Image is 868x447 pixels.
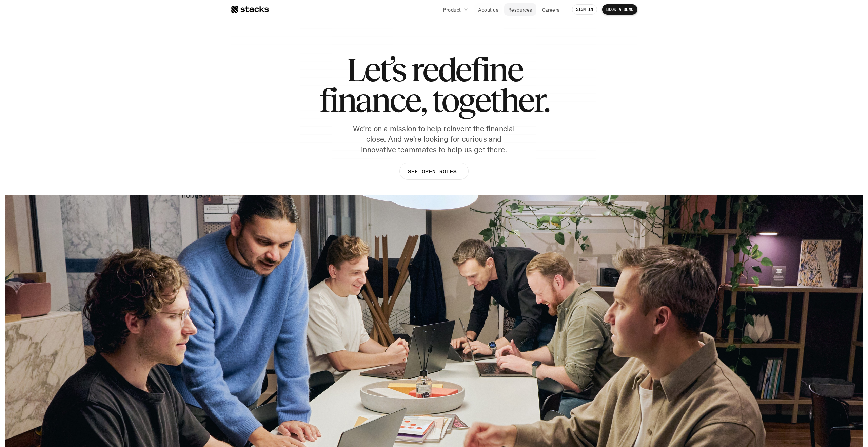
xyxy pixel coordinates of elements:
[576,7,593,12] p: SIGN IN
[572,4,597,15] a: SIGN IN
[443,6,461,13] p: Product
[538,3,564,16] a: Careers
[542,6,560,13] p: Careers
[408,167,457,176] p: SEE OPEN ROLES
[349,123,519,155] p: We’re on a mission to help reinvent the financial close. And we’re looking for curious and innova...
[478,6,498,13] p: About us
[606,7,633,12] p: BOOK A DEMO
[602,4,637,15] a: BOOK A DEMO
[399,163,469,180] a: SEE OPEN ROLES
[319,54,549,115] h1: Let’s redefine finance, together.
[474,3,502,16] a: About us
[508,6,532,13] p: Resources
[504,3,536,16] a: Resources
